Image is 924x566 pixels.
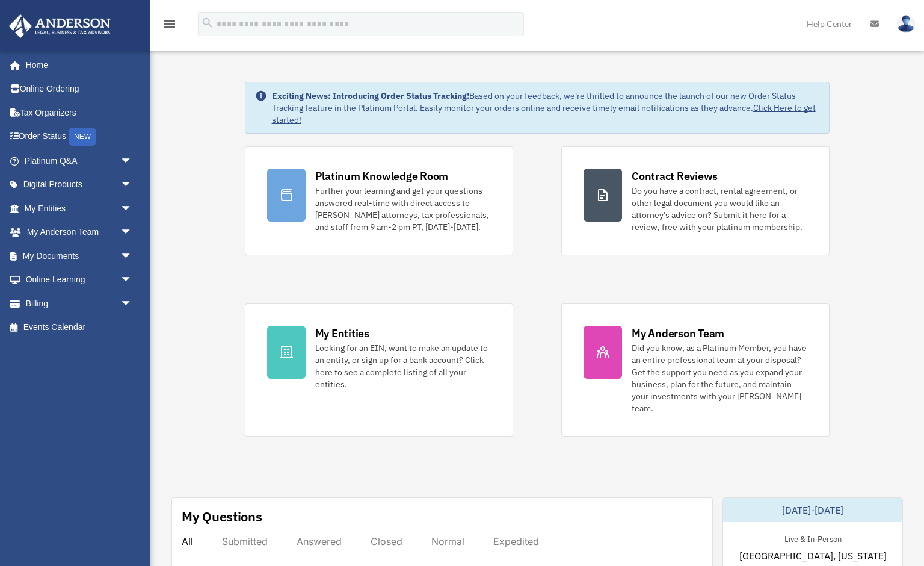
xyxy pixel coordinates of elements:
[315,169,449,184] div: Platinum Knowledge Room
[431,535,464,547] div: Normal
[182,508,262,526] div: My Questions
[120,244,144,269] span: arrow_drop_down
[561,146,830,255] a: Contract Reviews Do you have a contract, rental agreement, or other legal document you would like...
[222,535,268,547] div: Submitted
[201,16,214,30] i: search
[120,173,144,197] span: arrow_drop_down
[315,326,369,341] div: My Entities
[297,535,342,547] div: Answered
[8,316,150,340] a: Events Calendar
[8,149,150,173] a: Platinum Q&Aarrow_drop_down
[897,15,915,33] img: User Pic
[162,21,177,31] a: menu
[120,291,144,316] span: arrow_drop_down
[272,102,816,125] a: Click Here to get started!
[8,291,150,316] a: Billingarrow_drop_down
[120,149,144,173] span: arrow_drop_down
[245,146,513,255] a: Platinum Knowledge Room Further your learning and get your questions answered real-time with dire...
[371,535,402,547] div: Closed
[8,125,150,149] a: Order StatusNEW
[272,90,820,126] div: Based on your feedback, we're thrilled to announce the launch of our new Order Status Tracking fe...
[775,532,851,544] div: Live & In-Person
[315,342,491,390] div: Looking for an EIN, want to make an update to an entity, or sign up for a bank account? Click her...
[632,169,718,184] div: Contract Reviews
[723,498,902,522] div: [DATE]-[DATE]
[120,220,144,245] span: arrow_drop_down
[69,128,96,146] div: NEW
[632,185,807,233] div: Do you have a contract, rental agreement, or other legal document you would like an attorney's ad...
[8,196,150,220] a: My Entitiesarrow_drop_down
[739,549,887,563] span: [GEOGRAPHIC_DATA], [US_STATE]
[5,14,114,38] img: Anderson Advisors Platinum Portal
[120,268,144,293] span: arrow_drop_down
[561,303,830,437] a: My Anderson Team Did you know, as a Platinum Member, you have an entire professional team at your...
[8,53,144,77] a: Home
[245,303,513,437] a: My Entities Looking for an EIN, want to make an update to an entity, or sign up for a bank accoun...
[162,17,177,31] i: menu
[493,535,539,547] div: Expedited
[182,535,193,547] div: All
[632,326,724,341] div: My Anderson Team
[8,101,150,125] a: Tax Organizers
[8,268,150,292] a: Online Learningarrow_drop_down
[8,173,150,197] a: Digital Productsarrow_drop_down
[8,77,150,101] a: Online Ordering
[632,342,807,414] div: Did you know, as a Platinum Member, you have an entire professional team at your disposal? Get th...
[8,220,150,244] a: My Anderson Teamarrow_drop_down
[315,185,491,233] div: Further your learning and get your questions answered real-time with direct access to [PERSON_NAM...
[8,244,150,268] a: My Documentsarrow_drop_down
[120,196,144,221] span: arrow_drop_down
[272,90,469,101] strong: Exciting News: Introducing Order Status Tracking!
